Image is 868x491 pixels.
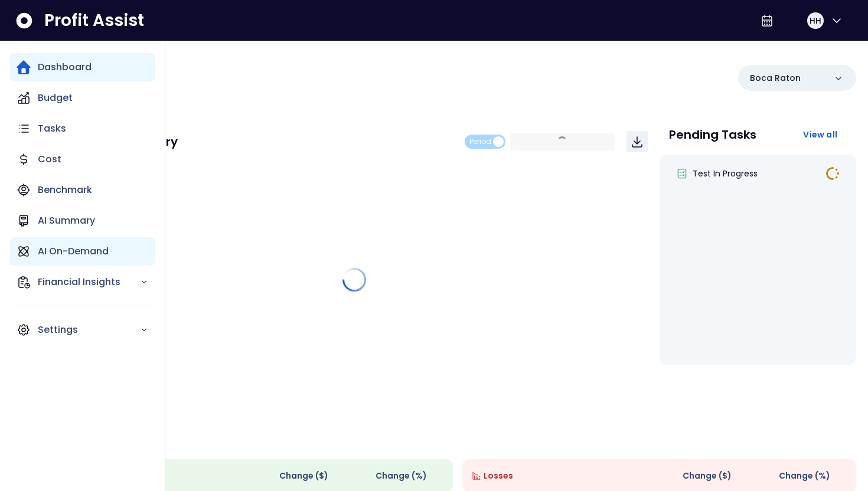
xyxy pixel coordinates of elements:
[810,15,821,27] span: HH
[38,275,140,289] p: Financial Insights
[779,470,830,482] span: Change (%)
[376,470,427,482] span: Change (%)
[38,244,109,258] p: AI On-Demand
[38,183,92,197] p: Benchmark
[38,122,66,136] p: Tasks
[38,60,92,74] p: Dashboard
[44,10,144,31] span: Profit Assist
[59,433,856,445] p: Wins & Losses
[626,131,648,152] button: Download
[484,470,513,482] span: Losses
[38,323,140,337] p: Settings
[38,214,95,228] p: AI Summary
[38,91,73,105] p: Budget
[825,166,840,181] img: In Progress
[693,168,758,179] span: Test In Progress
[794,124,847,145] button: View all
[803,129,837,140] span: View all
[38,152,61,166] p: Cost
[683,470,732,482] span: Change ( $ )
[279,470,328,482] span: Change ( $ )
[750,72,801,84] p: Boca Raton
[669,129,756,140] p: Pending Tasks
